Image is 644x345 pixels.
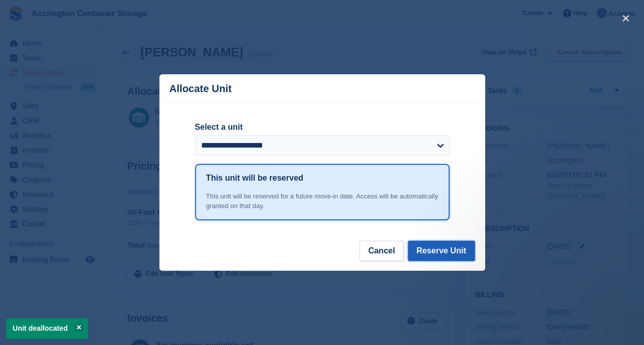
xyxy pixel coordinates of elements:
div: This unit will be reserved for a future move-in date. Access will be automatically granted on tha... [206,191,438,211]
p: Unit deallocated [6,318,88,339]
button: Reserve Unit [408,241,475,261]
h1: This unit will be reserved [206,172,303,184]
label: Select a unit [195,121,450,133]
button: Cancel [359,241,403,261]
p: Allocate Unit [170,83,232,95]
button: close [618,10,634,26]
